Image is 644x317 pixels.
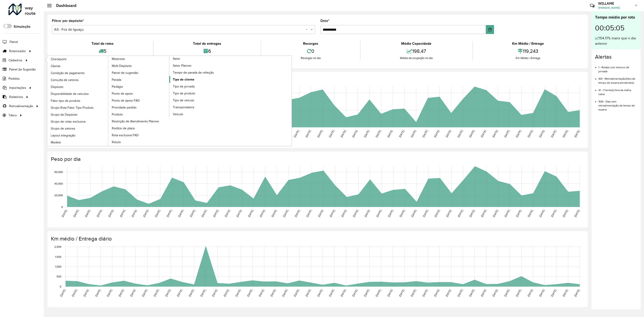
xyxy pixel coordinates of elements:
[169,83,231,90] a: Tipo de jornada
[445,130,451,138] text: [DATE]
[562,289,568,297] text: [DATE]
[178,209,184,218] text: [DATE]
[398,130,405,138] text: [DATE]
[598,6,632,10] span: [PERSON_NAME]
[474,56,582,60] div: Km Médio / Entrega
[112,119,159,124] span: Restrição de Atendimento Planner
[480,289,487,297] text: [DATE]
[47,118,108,125] a: Grupo de rotas exclusiva
[246,289,253,297] text: [DATE]
[51,71,85,75] span: Condição de pagamento
[398,289,405,297] text: [DATE]
[433,289,440,297] text: [DATE]
[457,209,464,218] text: [DATE]
[598,62,637,73] li: 1 - Rota(s) com estouro de jornada
[328,289,335,297] text: [DATE]
[112,84,123,89] span: Pedágio
[47,56,108,62] a: Checkpoint
[236,209,242,218] text: [DATE]
[422,209,429,218] text: [DATE]
[316,130,323,138] text: [DATE]
[47,90,108,97] a: Disponibilidade de veículos
[574,130,580,138] text: [DATE]
[550,289,557,297] text: [DATE]
[173,70,214,75] span: Tempo de parada de refeição
[434,209,440,218] text: [DATE]
[47,104,108,111] a: Grupo Rota Fator Tipo Produto
[352,130,358,138] text: [DATE]
[108,90,169,97] a: Ponto de apoio
[47,77,108,83] a: Consulta de setores
[169,62,231,69] a: Setor Planner
[587,1,597,11] a: Contato Rápido
[112,126,135,131] span: Rodízio de placa
[492,289,498,297] text: [DATE]
[562,209,568,218] text: [DATE]
[433,130,440,138] text: [DATE]
[595,36,637,46] div: 154,17% maior que o dia anterior
[362,41,471,46] div: Média Capacidade
[340,289,346,297] text: [DATE]
[375,130,381,138] text: [DATE]
[165,289,171,297] text: [DATE]
[598,85,637,96] li: 41 - Cliente(s) fora da malha viária
[173,91,195,96] span: Tipo de produto
[352,289,358,297] text: [DATE]
[53,46,152,56] div: 5
[474,41,582,46] div: Km Médio / Entrega
[410,130,417,138] text: [DATE]
[108,69,169,76] a: Painel de sugestão
[112,112,123,117] span: Produto
[294,209,301,218] text: [DATE]
[83,289,89,297] text: [DATE]
[51,76,583,83] h4: Capacidade por dia
[54,245,61,248] text: 2,000
[262,46,359,56] div: 0
[51,133,75,138] span: Layout integração
[598,96,637,112] li: 1516 - Dias sem retroalimentação de tempo de espera
[51,140,61,145] span: Modelo
[51,85,63,89] span: Depósito
[141,289,148,297] text: [DATE]
[410,289,417,297] text: [DATE]
[574,209,580,218] text: [DATE]
[55,255,61,258] text: 1,500
[504,289,510,297] text: [DATE]
[247,209,254,218] text: [DATE]
[305,130,311,138] text: [DATE]
[112,70,138,75] span: Painel de sugestão
[169,69,231,76] a: Tempo de parada de refeição
[8,113,17,118] span: Tático
[51,64,60,68] span: Cliente
[480,130,487,138] text: [DATE]
[173,77,194,82] span: Tipo de cliente
[539,209,545,218] text: [DATE]
[108,83,169,90] a: Pedágio
[8,58,22,63] span: Cadastros
[235,289,241,297] text: [DATE]
[270,289,276,297] text: [DATE]
[166,209,172,218] text: [DATE]
[173,63,192,68] span: Setor Planner
[8,76,20,81] span: Pedidos
[54,194,63,197] text: 20,000
[271,209,277,218] text: [DATE]
[131,209,137,218] text: [DATE]
[52,3,76,8] h2: Dashboard
[492,130,498,138] text: [DATE]
[108,111,169,118] a: Produto
[153,289,159,297] text: [DATE]
[108,209,114,218] text: [DATE]
[223,289,229,297] text: [DATE]
[176,289,183,297] text: [DATE]
[14,24,30,29] label: Simulação
[9,49,26,53] span: Roteirizador
[112,91,133,96] span: Ponto de apoio
[169,76,231,83] a: Tipo de cliente
[112,64,132,68] span: Multi Depósito
[108,132,169,138] a: Rota exclusiva FAD
[363,130,370,138] text: [DATE]
[10,40,18,44] span: Painel
[550,130,557,138] text: [DATE]
[538,289,545,297] text: [DATE]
